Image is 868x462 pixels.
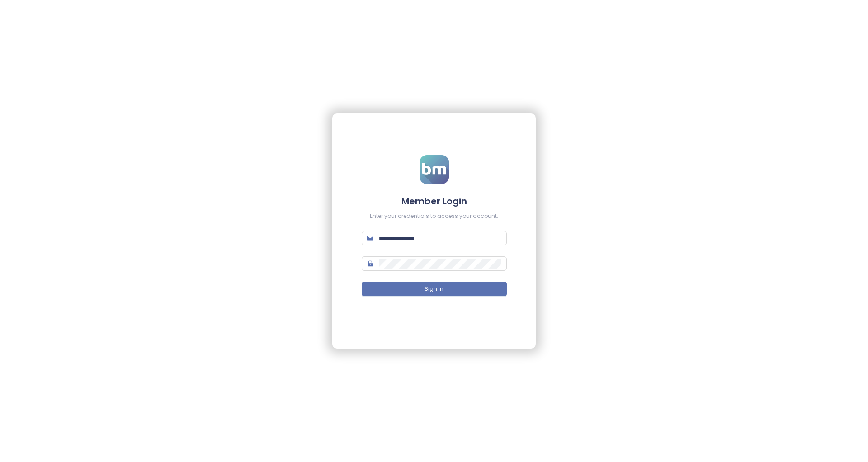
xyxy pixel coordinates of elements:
[362,195,507,207] h4: Member Login
[425,285,443,293] span: Sign In
[420,155,449,184] img: logo
[362,212,507,221] div: Enter your credentials to access your account.
[362,282,507,296] button: Sign In
[367,235,373,241] span: mail
[367,260,373,267] span: lock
